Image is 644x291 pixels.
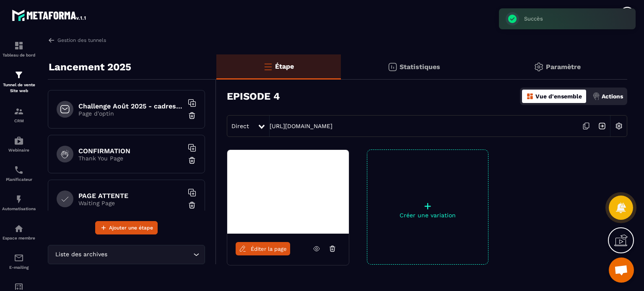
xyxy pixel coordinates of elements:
[49,59,131,75] p: Lancement 2025
[188,201,196,209] img: trash
[2,159,36,188] a: schedulerschedulerPlanificateur
[188,156,196,165] img: trash
[48,36,106,44] a: Gestion des tunnels
[231,123,249,129] span: Direct
[78,192,183,200] h6: PAGE ATTENTE
[2,118,36,123] p: CRM
[2,188,36,217] a: automationsautomationsAutomatisations
[14,165,24,175] img: scheduler
[367,212,488,219] p: Créer une variation
[227,90,280,102] h3: EPISODE 4
[14,41,24,51] img: formation
[609,258,634,283] div: Ouvrir le chat
[2,34,36,64] a: formationformationTableau de bord
[2,177,36,182] p: Planificateur
[78,147,183,155] h6: CONFIRMATION
[14,253,24,263] img: email
[227,150,349,234] img: image
[535,93,582,100] p: Vue d'ensemble
[95,221,158,234] button: Ajouter une étape
[109,224,153,232] span: Ajouter une étape
[546,63,581,71] p: Paramètre
[526,93,534,100] img: dashboard-orange.40269519.svg
[109,250,191,259] input: Search for option
[2,236,36,240] p: Espace membre
[2,148,36,152] p: Webinaire
[367,200,488,212] p: +
[2,206,36,211] p: Automatisations
[270,123,332,129] a: [URL][DOMAIN_NAME]
[2,53,36,57] p: Tableau de bord
[14,224,24,234] img: automations
[78,102,183,110] h6: Challenge Août 2025 - cadres entrepreneurs
[592,93,600,100] img: actions.d6e523a2.png
[611,118,627,134] img: setting-w.858f3a88.svg
[251,246,287,252] span: Éditer la page
[2,100,36,129] a: formationformationCRM
[400,63,440,71] p: Statistiques
[48,245,205,264] div: Search for option
[188,111,196,120] img: trash
[48,36,55,44] img: arrow
[387,62,397,72] img: stats.20deebd0.svg
[53,250,109,259] span: Liste des archives
[236,242,290,255] a: Éditer la page
[14,136,24,146] img: automations
[14,70,24,80] img: formation
[534,62,544,72] img: setting-gr.5f69749f.svg
[275,62,294,70] p: Étape
[78,110,183,117] p: Page d'optin
[12,8,87,23] img: logo
[2,129,36,159] a: automationsautomationsWebinaire
[14,106,24,116] img: formation
[78,200,183,206] p: Waiting Page
[14,194,24,204] img: automations
[263,62,273,72] img: bars-o.4a397970.svg
[2,64,36,100] a: formationformationTunnel de vente Site web
[594,118,610,134] img: arrow-next.bcc2205e.svg
[2,247,36,276] a: emailemailE-mailing
[2,265,36,270] p: E-mailing
[78,155,183,162] p: Thank You Page
[2,82,36,94] p: Tunnel de vente Site web
[2,217,36,247] a: automationsautomationsEspace membre
[602,93,623,100] p: Actions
